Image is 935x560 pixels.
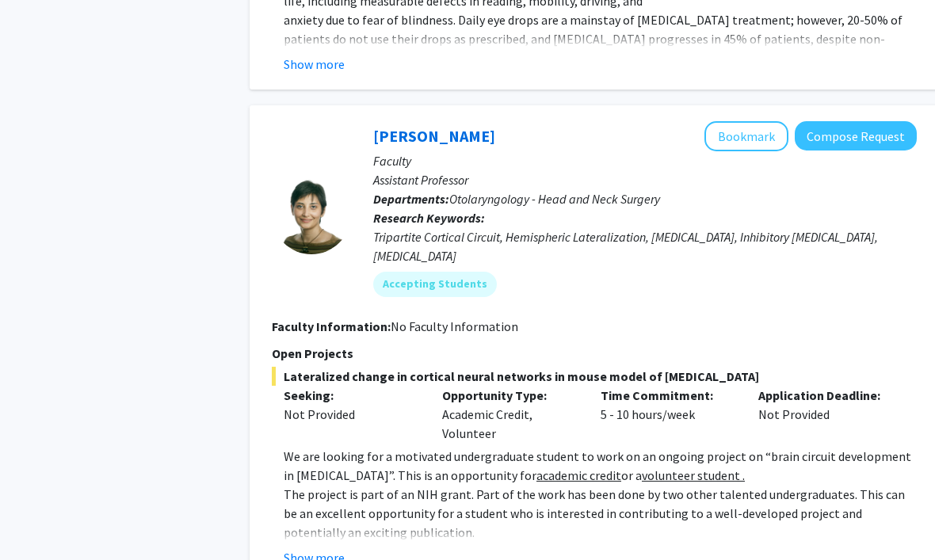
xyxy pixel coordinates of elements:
[284,10,917,124] p: anxiety due to fear of blindness. Daily eye drops are a mainstay of [MEDICAL_DATA] treatment; how...
[284,405,418,424] div: Not Provided
[284,485,917,542] p: The project is part of an NIH grant. Part of the work has been done by two other talented undergr...
[642,467,745,483] u: volunteer student .
[373,210,485,226] b: Research Keywords:
[373,126,495,146] a: [PERSON_NAME]
[758,386,893,405] p: Application Deadline:
[272,318,391,334] b: Faculty Information:
[601,386,735,405] p: Time Commitment:
[430,386,589,443] div: Academic Credit, Volunteer
[373,272,497,297] mat-chip: Accepting Students
[284,386,418,405] p: Seeking:
[704,121,788,151] button: Add Tara Deemyad to Bookmarks
[391,318,518,334] span: No Faculty Information
[795,121,917,150] button: Compose Request to Tara Deemyad
[373,151,917,170] p: Faculty
[373,227,917,265] div: Tripartite Cortical Circuit, Hemispheric Lateralization, [MEDICAL_DATA], Inhibitory [MEDICAL_DATA...
[536,467,621,483] u: academic credit
[746,386,905,443] div: Not Provided
[272,344,917,363] p: Open Projects
[449,191,660,207] span: Otolaryngology - Head and Neck Surgery
[373,191,449,207] b: Departments:
[589,386,747,443] div: 5 - 10 hours/week
[12,489,67,548] iframe: Chat
[284,447,917,485] p: We are looking for a motivated undergraduate student to work on an ongoing project on “brain circ...
[272,367,917,386] span: Lateralized change in cortical neural networks in mouse model of [MEDICAL_DATA]
[373,170,917,189] p: Assistant Professor
[442,386,577,405] p: Opportunity Type:
[284,55,345,74] button: Show more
